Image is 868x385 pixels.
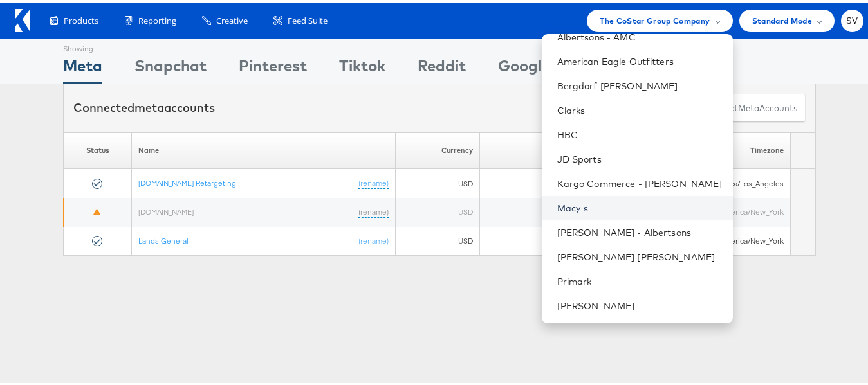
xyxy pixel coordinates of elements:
[132,130,396,166] th: Name
[557,126,723,139] a: HBC
[738,100,759,112] span: meta
[479,166,627,195] td: 10154279280445977
[557,77,723,90] a: Bergdorf [PERSON_NAME]
[695,91,806,120] button: ConnectmetaAccounts
[358,175,389,186] a: (rename)
[557,53,723,66] a: American Eagle Outfitters
[239,52,307,81] div: Pinterest
[138,175,236,185] a: [DOMAIN_NAME] Retargeting
[846,14,858,22] span: SV
[557,273,723,285] a: Primark
[339,52,385,81] div: Tiktok
[557,199,723,212] a: Macy's
[557,175,723,188] a: Kargo Commerce - [PERSON_NAME]
[557,248,723,261] a: [PERSON_NAME] [PERSON_NAME]
[418,52,466,81] div: Reddit
[358,233,389,244] a: (rename)
[64,130,132,166] th: Status
[138,12,176,24] span: Reporting
[479,195,627,224] td: 620101399253392
[288,12,328,24] span: Feed Suite
[752,12,812,25] span: Standard Mode
[63,37,102,52] div: Showing
[73,97,215,114] div: Connected accounts
[557,224,723,237] a: [PERSON_NAME] - Albertsons
[134,98,164,112] span: meta
[396,195,480,224] td: USD
[557,28,723,41] a: Albertsons - AMC
[134,52,207,81] div: Snapchat
[64,12,98,24] span: Products
[396,224,480,253] td: USD
[557,102,723,114] a: Clarks
[479,224,627,253] td: 361709263954924
[479,130,627,166] th: ID
[138,233,189,243] a: Lands General
[498,52,550,81] div: Google
[216,12,248,24] span: Creative
[138,204,194,214] a: [DOMAIN_NAME]
[557,297,723,310] a: [PERSON_NAME]
[557,150,723,163] a: JD Sports
[396,166,480,195] td: USD
[63,52,102,81] div: Meta
[600,12,710,25] span: The CoStar Group Company
[358,204,389,215] a: (rename)
[396,130,480,166] th: Currency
